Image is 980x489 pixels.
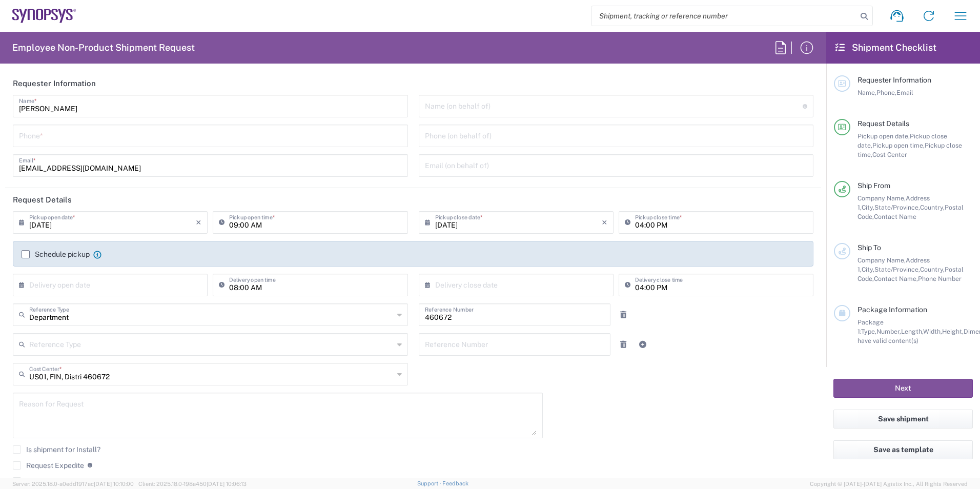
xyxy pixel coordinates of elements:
a: Remove Reference [616,308,630,322]
span: Number, [876,328,901,335]
span: Ship From [857,181,890,190]
span: [DATE] 10:06:13 [207,481,247,487]
span: [DATE] 10:10:00 [94,481,134,487]
span: Contact Name, [874,275,918,282]
a: Remove Reference [616,337,630,352]
i: × [602,214,607,231]
span: Company Name, [857,256,906,264]
button: Save as template [833,440,973,459]
i: × [196,214,201,231]
span: Server: 2025.18.0-a0edd1917ac [12,481,134,487]
h2: Shipment Checklist [835,42,936,54]
span: Pickup open time, [872,141,925,149]
label: Schedule pickup [22,250,90,258]
span: Ship To [857,243,881,252]
label: Is shipment for Install? [13,445,100,454]
span: Phone Number [918,275,962,282]
button: Save shipment [833,410,973,429]
a: Add Reference [636,337,650,352]
span: Height, [942,328,964,335]
label: Return label required [13,477,95,485]
span: Country, [920,203,945,211]
input: Shipment, tracking or reference number [591,6,857,26]
span: State/Province, [874,203,920,211]
button: Next [833,379,973,398]
span: Country, [920,266,945,273]
span: Request Details [857,119,909,128]
span: Requester Information [857,76,931,84]
span: Company Name, [857,194,906,202]
span: Type, [861,328,876,335]
label: Request Expedite [13,461,84,470]
span: Width, [923,328,942,335]
span: Copyright © [DATE]-[DATE] Agistix Inc., All Rights Reserved [810,479,968,488]
h2: Request Details [13,195,72,205]
a: Support [417,480,443,486]
span: Package Information [857,305,927,314]
span: City, [862,203,874,211]
span: Email [896,89,913,96]
span: Cost Center [872,151,907,158]
span: Client: 2025.18.0-198a450 [138,481,247,487]
span: City, [862,266,874,273]
span: Package 1: [857,318,884,335]
span: Pickup open date, [857,132,910,140]
span: Contact Name [874,213,916,220]
h2: Requester Information [13,78,96,89]
span: Phone, [876,89,896,96]
h2: Employee Non-Product Shipment Request [12,42,195,54]
span: Name, [857,89,876,96]
a: Feedback [442,480,468,486]
span: Length, [901,328,923,335]
span: State/Province, [874,266,920,273]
